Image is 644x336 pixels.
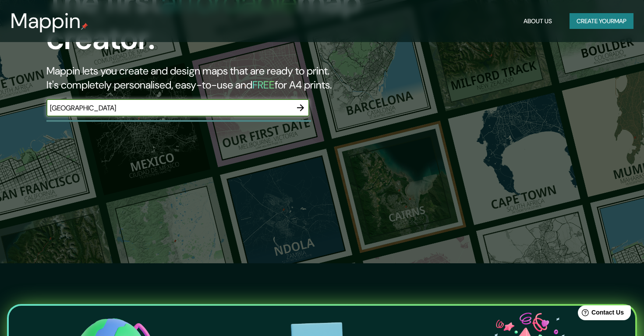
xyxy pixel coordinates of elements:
h5: FREE [252,78,275,92]
img: mappin-pin [81,23,88,30]
button: About Us [520,13,556,29]
h3: Mappin [11,9,81,33]
button: Create yourmap [570,13,633,29]
iframe: Help widget launcher [566,302,634,326]
input: Choose your favourite place [46,103,292,113]
h2: Mappin lets you create and design maps that are ready to print. It's completely personalised, eas... [46,64,368,92]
